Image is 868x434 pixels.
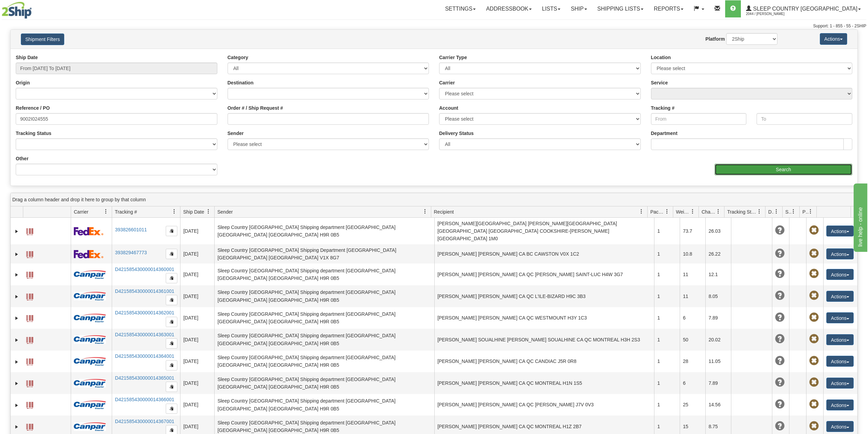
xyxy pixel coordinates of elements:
td: 1 [654,263,680,285]
img: 14 - Canpar [74,401,106,409]
span: Unknown [775,356,785,366]
span: Pickup Not Assigned [809,313,819,322]
a: Delivery Status filter column settings [771,206,782,217]
td: 1 [654,285,680,307]
button: Actions [826,356,854,367]
span: Pickup Not Assigned [809,291,819,300]
td: 1 [654,307,680,329]
a: Label [26,421,33,432]
td: 10.8 [680,244,705,263]
a: Label [26,399,33,410]
a: Tracking # filter column settings [168,206,180,217]
td: 8.05 [705,285,731,307]
td: [DATE] [180,372,214,394]
button: Copy to clipboard [166,338,177,349]
label: Origin [16,79,30,86]
span: Unknown [775,226,785,235]
a: Label [26,334,33,345]
a: D421585430000014361001 [115,288,174,294]
label: Sender [228,130,244,137]
label: Order # / Ship Request # [228,105,283,111]
button: Actions [826,378,854,389]
a: Tracking Status filter column settings [754,206,765,217]
img: 2 - FedEx Express® [74,250,104,258]
td: [PERSON_NAME][GEOGRAPHIC_DATA] [PERSON_NAME][GEOGRAPHIC_DATA] [GEOGRAPHIC_DATA] [GEOGRAPHIC_DATA]... [434,218,654,244]
label: Other [16,155,28,162]
a: 393826601011 [115,227,147,232]
button: Copy to clipboard [166,273,177,283]
input: From [651,113,747,125]
td: 11 [680,285,705,307]
td: Sleep Country [GEOGRAPHIC_DATA] Shipping department [GEOGRAPHIC_DATA] [GEOGRAPHIC_DATA] [GEOGRAPH... [214,394,434,416]
a: Addressbook [481,0,537,17]
td: [PERSON_NAME] [PERSON_NAME] CA QC [PERSON_NAME] J7V 0V3 [434,394,654,416]
td: 12.1 [705,263,731,285]
a: Expand [13,380,20,387]
a: Label [26,248,33,259]
label: Delivery Status [439,130,474,137]
a: Recipient filter column settings [636,206,647,217]
td: 11.05 [705,351,731,372]
span: Carrier [74,208,89,215]
button: Actions [826,291,854,302]
span: Sleep Country [GEOGRAPHIC_DATA] [751,6,857,12]
button: Actions [826,226,854,236]
span: Recipient [434,208,454,215]
input: Search [715,164,852,175]
td: 7.89 [705,307,731,329]
img: 14 - Canpar [74,270,106,279]
span: Unknown [775,313,785,322]
a: Label [26,290,33,301]
label: Platform [705,36,725,42]
a: Shipment Issues filter column settings [788,206,799,217]
span: Pickup Status [802,208,808,215]
img: 14 - Canpar [74,357,106,366]
label: Tracking Status [16,130,51,137]
label: Location [651,54,671,61]
td: [DATE] [180,351,214,372]
td: 6 [680,307,705,329]
span: Pickup Not Assigned [809,421,819,431]
label: Carrier [439,79,455,86]
td: [PERSON_NAME] [PERSON_NAME] CA QC WESTMOUNT H3Y 1C3 [434,307,654,329]
td: [PERSON_NAME] [PERSON_NAME] CA QC MONTREAL H1N 1S5 [434,372,654,394]
a: Expand [13,293,20,300]
span: Ship Date [183,208,204,215]
a: Label [26,355,33,366]
label: Department [651,130,678,137]
span: Unknown [775,421,785,431]
span: Unknown [775,399,785,409]
button: Copy to clipboard [166,226,177,236]
label: Carrier Type [439,54,467,61]
a: Weight filter column settings [687,206,699,217]
a: Ship Date filter column settings [203,206,214,217]
button: Actions [826,399,854,410]
td: [DATE] [180,307,214,329]
a: Expand [13,228,20,235]
a: D421585430000014367001 [115,419,174,424]
span: Pickup Not Assigned [809,226,819,235]
td: [PERSON_NAME] [PERSON_NAME] CA QC CANDIAC J5R 0R8 [434,351,654,372]
span: Unknown [775,291,785,300]
td: [PERSON_NAME] SOUALHINE [PERSON_NAME] SOUALHINE CA QC MONTREAL H3H 2S3 [434,329,654,351]
a: D421585430000014362001 [115,310,174,315]
a: Expand [13,271,20,278]
td: [DATE] [180,244,214,263]
img: 2 - FedEx Express® [74,227,104,235]
span: Delivery Status [768,208,774,215]
a: Ship [566,0,592,17]
a: Expand [13,423,20,430]
button: Actions [820,33,847,45]
span: Packages [650,208,665,215]
td: Sleep Country [GEOGRAPHIC_DATA] Shipping department [GEOGRAPHIC_DATA] [GEOGRAPHIC_DATA] [GEOGRAPH... [214,351,434,372]
a: Lists [537,0,566,17]
td: 1 [654,394,680,416]
td: [DATE] [180,218,214,244]
td: 28 [680,351,705,372]
td: 1 [654,244,680,263]
td: 1 [654,351,680,372]
span: Pickup Not Assigned [809,334,819,344]
span: Unknown [775,334,785,344]
span: Shipment Issues [785,208,791,215]
button: Copy to clipboard [166,404,177,414]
